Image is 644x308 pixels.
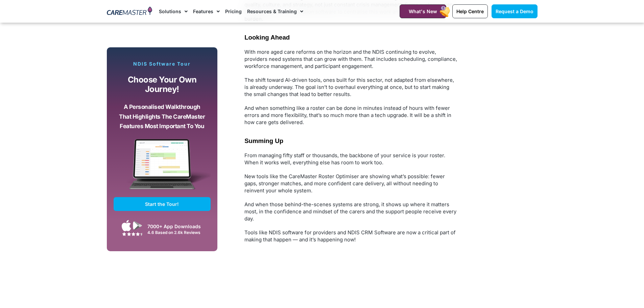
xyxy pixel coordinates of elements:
[119,75,206,94] p: Choose your own journey!
[147,230,207,235] div: 4.6 Based on 2.6k Reviews
[107,6,152,17] img: CareMaster Logo
[133,220,142,231] img: Google Play App Icon
[452,4,488,18] a: Help Centre
[244,104,457,126] p: And when something like a roster can be done in minutes instead of hours with fewer errors and mo...
[244,229,457,243] p: Tools like NDIS software for providers and NDIS CRM Software are now a critical part of making th...
[244,34,290,41] span: Looking Ahead
[492,4,538,18] a: Request a Demo
[114,197,211,211] a: Start the Tour!
[244,152,457,166] p: From managing fifty staff or thousands, the backbone of your service is your roster. When it work...
[496,8,533,14] span: Request a Demo
[145,201,179,207] span: Start the Tour!
[119,102,206,131] p: A personalised walkthrough that highlights the CareMaster features most important to you
[409,8,437,14] span: What's New
[244,201,457,222] p: And when those behind-the-scenes systems are strong, it shows up where it matters most, in the co...
[244,173,457,194] p: New tools like the CareMaster Roster Optimiser are showing what’s possible: fewer gaps, stronger ...
[244,137,283,144] span: Summing Up
[122,220,131,231] img: Apple App Store Icon
[244,48,457,70] p: With more aged care reforms on the horizon and the NDIS continuing to evolve, providers need syst...
[122,232,142,236] img: Google Play Store App Review Stars
[114,139,211,197] img: CareMaster Software Mockup on Screen
[114,61,211,67] p: NDIS Software Tour
[244,76,457,98] p: The shift toward AI-driven tools, ones built for this sector, not adapted from elsewhere, is alre...
[456,8,484,14] span: Help Centre
[147,223,207,230] div: 7000+ App Downloads
[400,4,446,18] a: What's New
